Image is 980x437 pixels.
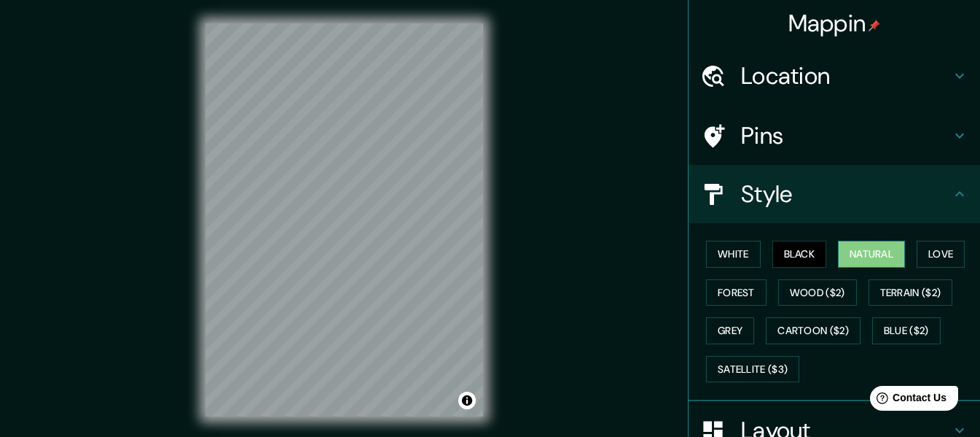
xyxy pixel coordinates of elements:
[689,47,980,105] div: Location
[458,392,476,409] button: Toggle attribution
[869,20,880,31] img: pin-icon.png
[766,317,861,344] button: Cartoon ($2)
[850,380,964,421] iframe: Help widget launcher
[838,241,905,268] button: Natural
[706,317,754,344] button: Grey
[741,121,951,150] h4: Pins
[689,165,980,223] div: Style
[778,279,857,306] button: Wood ($2)
[788,9,881,38] h4: Mappin
[689,107,980,165] div: Pins
[869,279,953,306] button: Terrain ($2)
[872,317,941,344] button: Blue ($2)
[741,61,951,90] h4: Location
[741,179,951,209] h4: Style
[772,241,827,268] button: Black
[706,356,799,383] button: Satellite ($3)
[917,241,965,268] button: Love
[205,23,483,417] canvas: Map
[706,241,761,268] button: White
[706,279,767,306] button: Forest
